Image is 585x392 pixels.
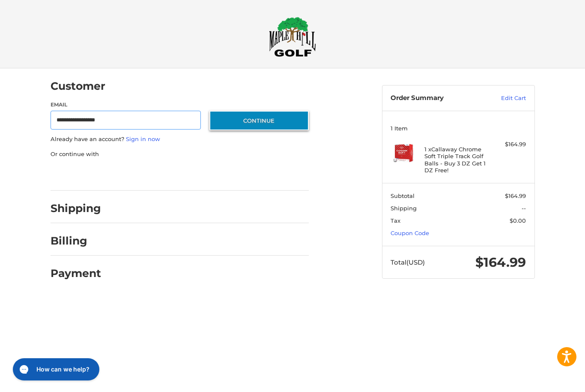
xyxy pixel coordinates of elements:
img: Maple Hill Golf [269,17,316,57]
button: Continue [209,111,309,130]
span: Total (USD) [391,258,425,266]
p: Or continue with [51,150,309,159]
h3: 1 Item [391,125,526,132]
span: Tax [391,217,400,224]
span: -- [522,205,526,212]
div: $164.99 [492,140,526,149]
h2: Customer [51,80,105,93]
a: Edit Cart [483,94,526,103]
span: Subtotal [391,192,415,199]
h2: Billing [51,234,101,248]
span: Shipping [391,205,417,212]
h4: 1 x Callaway Chrome Soft Triple Track Golf Balls - Buy 3 DZ Get 1 DZ Free! [424,146,490,174]
iframe: Gorgias live chat messenger [9,355,102,383]
iframe: PayPal-paypal [48,167,112,182]
label: Email [51,101,201,109]
a: Sign in now [126,136,160,142]
iframe: PayPal-venmo [193,167,257,182]
iframe: PayPal-paylater [120,167,185,182]
span: $0.00 [510,217,526,224]
span: $164.99 [475,254,526,270]
a: Coupon Code [391,230,429,236]
h3: Order Summary [391,94,483,103]
h2: Payment [51,267,101,280]
iframe: Google Customer Reviews [514,369,585,392]
span: $164.99 [505,192,526,199]
p: Already have an account? [51,135,309,144]
h2: Shipping [51,202,101,215]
